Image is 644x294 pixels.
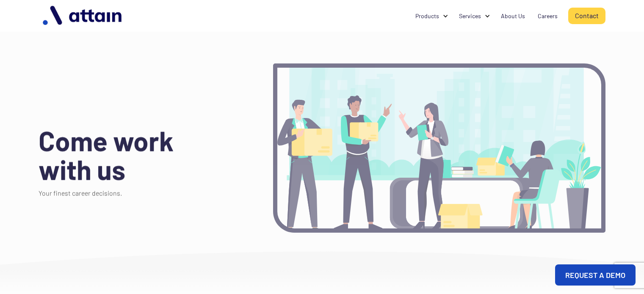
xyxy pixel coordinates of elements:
h1: Come work with us [39,126,187,184]
div: Products [415,12,439,20]
div: Services [453,8,495,24]
div: Careers [538,12,558,20]
a: About Us [495,8,531,24]
a: Contact [568,8,605,24]
a: REQUEST A DEMO [555,264,636,286]
p: Your finest career decisions. [39,188,122,198]
a: Careers [531,8,564,24]
div: About Us [501,12,525,20]
div: Products [409,8,453,24]
div: Services [459,12,481,20]
img: logo [39,3,127,29]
